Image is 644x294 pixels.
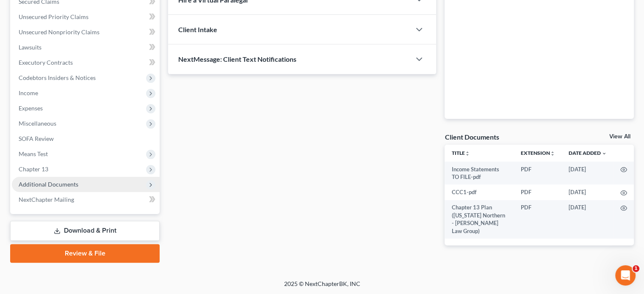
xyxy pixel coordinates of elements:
td: [DATE] [562,200,614,239]
span: Miscellaneous [19,120,56,127]
span: 1 [633,265,639,272]
td: PDF [514,184,562,200]
a: Review & File [10,244,160,263]
span: Executory Contracts [19,59,73,66]
a: Titleunfold_more [451,150,470,156]
span: Means Test [19,150,48,157]
a: Unsecured Priority Claims [12,9,160,25]
td: CCC1-pdf [445,184,514,200]
td: Chapter 13 Plan ([US_STATE] Northern - [PERSON_NAME] Law Group) [445,200,514,239]
span: NextMessage: Client Text Notifications [178,55,296,63]
span: Chapter 13 [19,165,48,173]
span: SOFA Review [19,135,54,142]
span: Client Intake [178,25,217,33]
div: Client Documents [445,132,499,141]
td: PDF [514,200,562,239]
a: Lawsuits [12,40,160,55]
span: Lawsuits [19,44,41,51]
a: Extensionunfold_more [521,150,555,156]
span: Unsecured Priority Claims [19,13,88,20]
a: View All [609,134,630,140]
i: unfold_more [464,151,470,156]
i: unfold_more [550,151,555,156]
a: NextChapter Mailing [12,192,160,207]
td: PDF [514,162,562,185]
a: Executory Contracts [12,55,160,70]
td: [DATE] [562,162,614,185]
a: Unsecured Nonpriority Claims [12,25,160,40]
td: [DATE] [562,184,614,200]
span: Income [19,89,38,96]
a: Download & Print [10,221,160,241]
span: NextChapter Mailing [19,196,74,203]
iframe: Intercom live chat [615,265,636,286]
span: Unsecured Nonpriority Claims [19,28,100,36]
i: expand_more [602,151,607,156]
span: Codebtors Insiders & Notices [19,74,96,81]
td: Income Statements TO FILE-pdf [445,162,514,185]
a: SOFA Review [12,131,160,146]
span: Additional Documents [19,181,78,188]
span: Expenses [19,104,43,112]
a: Date Added expand_more [569,150,607,156]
